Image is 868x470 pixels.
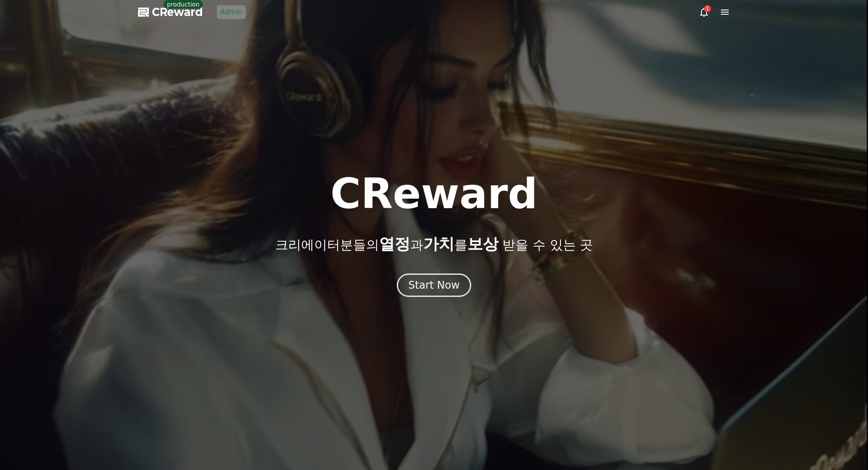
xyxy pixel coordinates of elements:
span: CReward [152,5,203,19]
a: CReward [138,5,203,19]
a: 1 [699,7,709,17]
span: 보상 [467,235,498,253]
span: Settings [128,287,149,294]
span: Messages [72,288,97,295]
a: Admin [217,5,246,19]
span: 열정 [379,235,410,253]
a: Home [3,274,57,296]
p: 크리에이터분들의 과 를 받을 수 있는 곳 [275,235,593,253]
a: Start Now [397,282,472,290]
span: Home [22,287,37,294]
div: Start Now [408,278,460,292]
a: Messages [57,274,112,296]
h1: CReward [330,173,537,215]
button: Start Now [397,274,472,297]
a: Settings [112,274,166,296]
div: 1 [704,5,711,12]
span: 가치 [423,235,454,253]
